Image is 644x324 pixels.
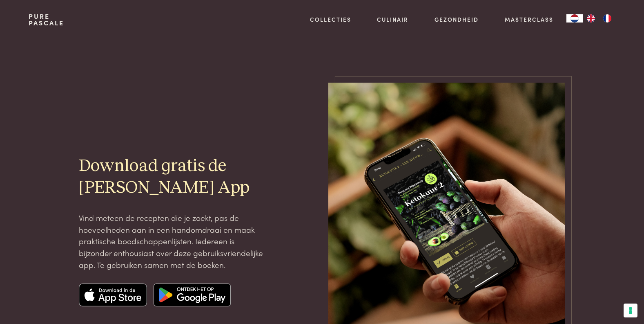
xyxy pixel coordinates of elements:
button: Uw voorkeuren voor toestemming voor trackingtechnologieën [624,304,637,317]
a: NL [566,14,583,22]
div: Language [566,14,583,22]
a: PurePascale [29,13,64,26]
a: EN [583,14,599,22]
h2: Download gratis de [PERSON_NAME] App [79,155,266,199]
a: Masterclass [505,15,553,24]
a: FR [599,14,615,22]
aside: Language selected: Nederlands [566,14,615,22]
img: Apple app store [79,283,147,306]
ul: Language list [583,14,615,22]
img: Google app store [154,283,231,306]
p: Vind meteen de recepten die je zoekt, pas de hoeveelheden aan in een handomdraai en maak praktisc... [79,212,266,270]
a: Culinair [377,15,408,24]
a: Gezondheid [435,15,479,24]
a: Collecties [310,15,351,24]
